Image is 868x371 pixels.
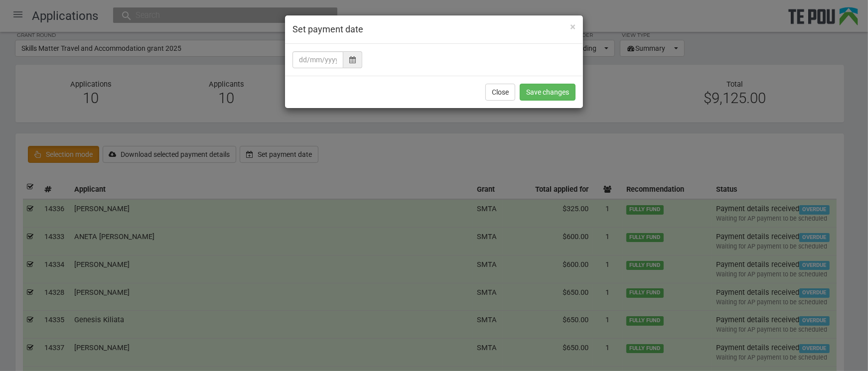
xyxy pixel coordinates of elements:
button: Close [485,84,515,101]
h4: Set payment date [292,23,576,36]
button: Close [570,22,576,32]
span: × [570,21,576,33]
button: Save changes [520,84,576,101]
input: dd/mm/yyyy [292,51,343,68]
